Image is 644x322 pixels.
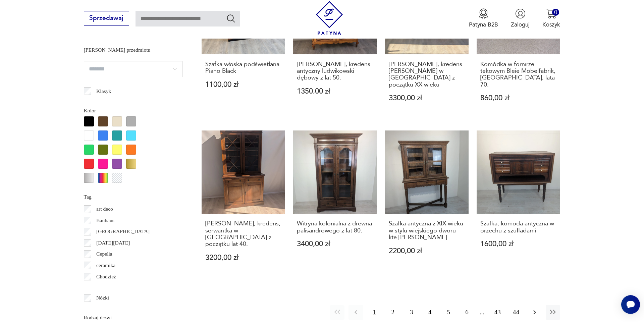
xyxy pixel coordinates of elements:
[297,61,373,82] h3: [PERSON_NAME], kredens antyczny ludwikowski dębowy z lat 50.
[84,16,129,21] a: Sprzedawaj
[96,87,111,96] p: Klasyk
[205,220,282,248] h3: [PERSON_NAME], kredens, serwantka w [GEOGRAPHIC_DATA] z początku lat 40.
[96,283,115,292] p: Ćmielów
[480,240,557,248] p: 1600,00 zł
[205,61,282,75] h3: Szafka włoska podświetlana Piano Black
[84,193,182,201] p: Tag
[84,106,182,115] p: Kolor
[546,8,556,19] img: Ikona koszyka
[389,220,465,241] h3: Szafka antyczna z XIX wieku w stylu wiejskiego dworu lite [PERSON_NAME]
[469,21,498,29] p: Patyna B2B
[509,305,523,320] button: 44
[542,8,560,29] button: 0Koszyk
[205,254,282,261] p: 3200,00 zł
[313,1,346,35] img: Patyna - sklep z meblami i dekoracjami vintage
[389,248,465,255] p: 2200,00 zł
[96,216,114,225] p: Bauhaus
[469,8,498,29] button: Patyna B2B
[404,305,419,320] button: 3
[469,8,498,29] a: Ikona medaluPatyna B2B
[297,88,373,95] p: 1350,00 zł
[96,250,112,258] p: Cepelia
[511,8,530,29] button: Zaloguj
[96,227,150,236] p: [GEOGRAPHIC_DATA]
[423,305,437,320] button: 4
[552,9,559,16] div: 0
[297,240,373,248] p: 3400,00 zł
[511,21,530,29] p: Zaloguj
[478,8,489,19] img: Ikona medalu
[385,130,469,277] a: Szafka antyczna z XIX wieku w stylu wiejskiego dworu lite drewno dęboweSzafka antyczna z XIX wiek...
[293,130,377,277] a: Witryna kolonialna z drewna palisandrowego z lat 80.Witryna kolonialna z drewna palisandrowego z ...
[621,295,640,314] iframe: Smartsupp widget button
[480,61,557,89] h3: Komódka w fornirze tekowym Bleie Mobelfabrik, [GEOGRAPHIC_DATA], lata 70.
[515,8,526,19] img: Ikonka użytkownika
[96,293,109,302] p: Nóżki
[297,220,373,234] h3: Witryna kolonialna z drewna palisandrowego z lat 80.
[386,305,400,320] button: 2
[96,261,115,270] p: ceramika
[367,305,382,320] button: 1
[202,130,285,277] a: Witryna, kredens, serwantka w mahoniu z początku lat 40.[PERSON_NAME], kredens, serwantka w [GEOG...
[542,21,560,29] p: Koszyk
[96,205,113,213] p: art deco
[480,220,557,234] h3: Szafka, komoda antyczna w orzechu z szufladami
[84,46,182,54] p: [PERSON_NAME] przedmiotu
[477,130,560,277] a: Szafka, komoda antyczna w orzechu z szufladamiSzafka, komoda antyczna w orzechu z szufladami1600,...
[490,305,505,320] button: 43
[441,305,455,320] button: 5
[84,313,182,322] p: Rodzaj drzwi
[480,95,557,102] p: 860,00 zł
[460,305,474,320] button: 6
[389,95,465,102] p: 3300,00 zł
[96,238,130,247] p: [DATE][DATE]
[389,61,465,89] h3: [PERSON_NAME], kredens [PERSON_NAME] w [GEOGRAPHIC_DATA] z początku XX wieku
[84,11,129,26] button: Sprzedawaj
[205,81,282,88] p: 1100,00 zł
[96,272,116,281] p: Chodzież
[226,13,236,23] button: Szukaj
